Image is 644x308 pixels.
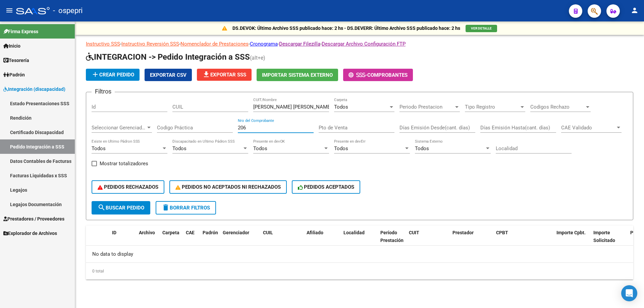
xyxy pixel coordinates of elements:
[3,85,65,93] span: Integración (discapacidad)
[86,40,633,48] p: - - - - -
[5,6,13,14] mat-icon: menu
[466,25,497,32] button: VER DETALLE
[593,230,615,243] span: Importe Solicitado
[343,69,413,81] button: -Comprobantes
[307,230,323,235] span: Afiliado
[145,69,192,81] button: Exportar CSV
[183,226,200,255] datatable-header-cell: CAE
[162,203,170,211] mat-icon: delete
[98,184,158,190] span: PEDIDOS RECHAZADOS
[200,226,220,255] datatable-header-cell: Padrón
[232,24,460,32] p: DS.DEVOK: Último Archivo SSS publicado hace: 2 hs - DS.DEVERR: Último Archivo SSS publicado hace:...
[98,205,144,211] span: Buscar Pedido
[399,104,454,110] span: Periodo Prestacion
[92,201,150,214] button: Buscar Pedido
[92,145,106,151] span: Todos
[100,160,148,168] span: Mostrar totalizadores
[3,230,57,237] span: Explorador de Archivos
[250,41,278,47] a: Cronograma
[162,230,179,235] span: Carpeta
[92,180,164,194] button: PEDIDOS RECHAZADOS
[197,69,252,81] button: Exportar SSS
[322,41,406,47] a: Descargar Archivo Configuración FTP
[334,145,348,151] span: Todos
[631,6,639,14] mat-icon: person
[3,57,29,64] span: Tesorería
[162,205,210,211] span: Borrar Filtros
[109,226,136,255] datatable-header-cell: ID
[450,226,493,255] datatable-header-cell: Prestador
[86,52,250,62] span: INTEGRACION -> Pedido Integración a SSS
[561,125,615,131] span: CAE Validado
[262,72,333,78] span: Importar Sistema Externo
[530,104,585,110] span: Codigos Rechazo
[257,69,338,81] button: Importar Sistema Externo
[253,145,267,151] span: Todos
[556,230,586,235] span: Importe Cpbt.
[223,230,249,235] span: Gerenciador
[250,55,265,61] span: (alt+e)
[3,42,20,50] span: Inicio
[348,72,367,78] span: -
[112,230,116,235] span: ID
[202,72,246,78] span: Exportar SSS
[304,226,341,255] datatable-header-cell: Afiliado
[92,125,146,131] span: Seleccionar Gerenciador
[334,104,348,110] span: Todos
[91,72,134,78] span: Crear Pedido
[279,41,320,47] a: Descargar Filezilla
[203,230,218,235] span: Padrón
[53,3,83,18] span: - ospepri
[591,226,628,255] datatable-header-cell: Importe Solicitado
[3,28,38,35] span: Firma Express
[341,226,378,255] datatable-header-cell: Localidad
[180,41,249,47] a: Nomenclador de Prestaciones
[160,226,183,255] datatable-header-cell: Carpeta
[150,72,186,78] span: Exportar CSV
[220,226,260,255] datatable-header-cell: Gerenciador
[121,41,179,47] a: Instructivo Reversión SSS
[367,72,408,78] span: Comprobantes
[493,226,554,255] datatable-header-cell: CPBT
[406,226,450,255] datatable-header-cell: CUIT
[415,145,429,151] span: Todos
[3,71,25,78] span: Padrón
[471,26,492,30] span: VER DETALLE
[409,230,419,235] span: CUIT
[98,203,106,211] mat-icon: search
[172,145,186,151] span: Todos
[139,230,155,235] span: Archivo
[91,70,99,78] mat-icon: add
[298,184,355,190] span: PEDIDOS ACEPTADOS
[86,69,140,81] button: Crear Pedido
[263,230,273,235] span: CUIL
[86,246,633,262] div: No data to display
[136,226,160,255] datatable-header-cell: Archivo
[260,226,304,255] datatable-header-cell: CUIL
[92,87,115,96] h3: Filtros
[186,230,195,235] span: CAE
[292,180,361,194] button: PEDIDOS ACEPTADOS
[86,263,633,280] div: 0 total
[496,230,508,235] span: CPBT
[380,230,404,243] span: Período Prestación
[621,285,637,301] div: Open Intercom Messenger
[169,180,287,194] button: PEDIDOS NO ACEPTADOS NI RECHAZADOS
[202,70,210,78] mat-icon: file_download
[86,41,120,47] a: Instructivo SSS
[343,230,365,235] span: Localidad
[452,230,474,235] span: Prestador
[378,226,406,255] datatable-header-cell: Período Prestación
[156,201,216,214] button: Borrar Filtros
[554,226,591,255] datatable-header-cell: Importe Cpbt.
[175,184,281,190] span: PEDIDOS NO ACEPTADOS NI RECHAZADOS
[465,104,519,110] span: Tipo Registro
[3,215,64,223] span: Prestadores / Proveedores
